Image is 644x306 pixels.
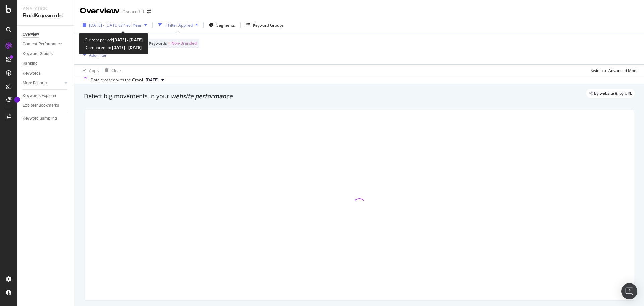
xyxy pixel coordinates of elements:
b: [DATE] - [DATE] [111,45,142,50]
div: 1 Filter Applied [165,22,193,28]
div: Keywords Explorer [23,92,56,99]
div: Keyword Groups [23,50,53,57]
div: legacy label [586,89,635,98]
a: Content Performance [23,41,69,48]
span: vs Prev. Year [118,22,142,28]
button: Segments [206,19,238,30]
div: Apply [89,68,99,73]
div: Data crossed with the Crawl [91,77,143,83]
button: [DATE] [143,76,167,84]
a: Overview [23,31,69,38]
button: Switch to Advanced Mode [588,65,639,76]
a: Keywords Explorer [23,92,69,99]
b: [DATE] - [DATE] [113,37,143,43]
div: Tooltip anchor [14,97,20,103]
div: Clear [111,68,121,73]
span: 2025 Jan. 27th [146,77,159,83]
div: Add Filter [89,52,107,58]
div: More Reports [23,80,47,87]
div: Overview [80,5,120,17]
div: Keywords [23,70,41,77]
a: Explorer Bookmarks [23,102,69,109]
div: Keyword Sampling [23,115,57,122]
span: Keywords [149,40,167,46]
div: Switch to Advanced Mode [591,68,639,73]
button: Keyword Groups [244,19,286,30]
a: Keyword Sampling [23,115,69,122]
button: 1 Filter Applied [155,19,201,30]
div: Oscaro FR [122,8,144,15]
span: Non-Branded [171,39,197,48]
div: Content Performance [23,41,62,48]
a: More Reports [23,80,63,87]
div: Analytics [23,5,69,12]
div: Open Intercom Messenger [621,283,637,299]
span: Segments [216,22,235,28]
span: = [168,40,170,46]
div: Keyword Groups [253,22,284,28]
div: Explorer Bookmarks [23,102,59,109]
button: Clear [102,65,121,76]
a: Keywords [23,70,69,77]
span: [DATE] - [DATE] [89,22,118,28]
div: Overview [23,31,39,38]
div: arrow-right-arrow-left [147,9,151,14]
div: Compared to: [86,44,142,51]
div: Current period: [85,36,143,44]
a: Ranking [23,60,69,67]
span: By website & by URL [594,91,632,95]
div: Ranking [23,60,38,67]
button: Add Filter [80,51,107,59]
a: Keyword Groups [23,50,69,57]
div: RealKeywords [23,12,69,20]
button: [DATE] - [DATE]vsPrev. Year [80,19,150,30]
button: Apply [80,65,99,76]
